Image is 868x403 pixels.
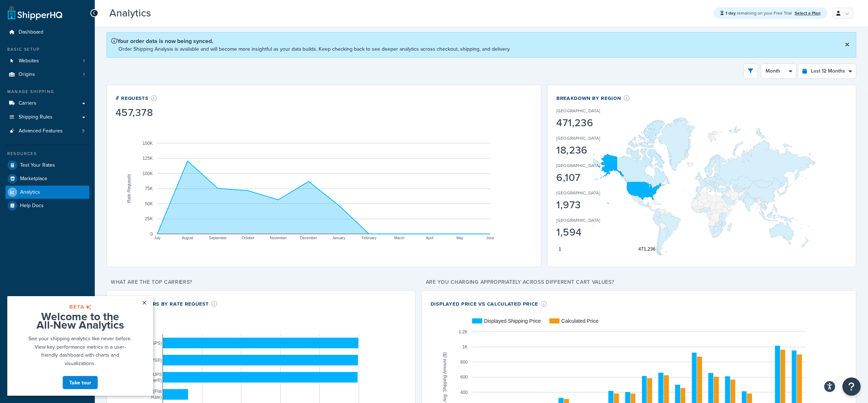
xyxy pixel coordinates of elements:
[5,124,89,138] a: Advanced Features3
[19,100,36,106] span: Carriers
[242,236,255,240] text: October
[116,119,532,258] svg: A chart.
[561,318,599,324] text: Calculated Price
[5,26,89,39] a: Dashboard
[743,63,758,79] button: open filter drawer
[5,159,89,172] a: Test Your Rates
[556,200,623,210] div: 1,973
[556,217,600,224] p: [GEOGRAPHIC_DATA]
[559,246,561,252] text: 1
[34,12,112,28] span: Welcome to the
[116,299,218,308] div: Top 5 Carriers by Rate Request
[460,375,468,380] text: 600
[426,236,433,240] text: April
[82,128,85,134] span: 3
[556,190,600,196] p: [GEOGRAPHIC_DATA]
[5,54,89,68] a: Websites1
[556,117,847,256] svg: A chart.
[19,29,43,35] span: Dashboard
[462,344,468,349] text: 1K
[126,174,132,203] text: Rate Requests
[459,329,468,334] text: 1.2K
[83,71,85,78] span: 1
[145,186,153,191] text: 75K
[5,151,89,157] div: Resources
[638,246,655,252] text: 471,236
[20,38,126,71] p: See your shipping analytics like never before. View key performance metrics in a user-friendly da...
[421,277,856,287] p: Are you charging appropriately across different cart values?
[111,37,510,45] p: Your order data is now being synced.
[19,58,39,64] span: Websites
[20,176,47,182] span: Marketplace
[20,189,40,195] span: Analytics
[20,203,44,209] span: Help Docs
[556,162,600,169] p: [GEOGRAPHIC_DATA]
[5,68,89,81] a: Origins1
[19,71,35,78] span: Origins
[332,236,346,240] text: January
[5,97,89,110] a: Carriers
[484,318,541,324] text: Displayed Shipping Price
[725,10,736,16] strong: 1 day
[19,114,52,120] span: Shipping Rules
[29,21,117,36] span: All-New Analytics
[5,172,89,185] a: Marketplace
[486,236,494,240] text: June
[150,232,153,237] text: 0
[556,94,630,102] div: Breakdown by Region
[456,236,463,240] text: May
[394,236,405,240] text: March
[5,124,89,138] li: Advanced Features
[556,227,623,237] div: 1,594
[20,162,55,168] span: Test Your Rates
[362,236,376,240] text: February
[19,128,63,134] span: Advanced Features
[442,352,447,402] text: Avg. Shipping Amount ($)
[431,299,547,308] div: Displayed Price vs Calculated Price
[143,141,153,146] text: 150K
[116,94,157,102] div: # Requests
[209,236,227,240] text: September
[460,360,468,365] text: 800
[106,277,416,287] p: What are the top carriers?
[118,45,510,53] p: Order Shipping Analysis is available and will become more insightful as your data builds. Keep ch...
[151,395,162,400] text: Rate)
[109,8,707,19] h3: Analytics
[300,236,317,240] text: December
[5,46,89,53] div: Basic Setup
[5,186,89,199] a: Analytics
[460,390,468,395] text: 400
[270,236,287,240] text: November
[143,156,153,161] text: 125K
[725,10,793,16] span: remaining on your Free Trial
[153,10,178,19] span: Beta
[143,171,153,176] text: 100K
[556,173,623,183] div: 6,107
[556,135,600,142] p: [GEOGRAPHIC_DATA]
[5,68,89,81] li: Origins
[145,216,153,221] text: 25K
[55,80,91,93] a: Take tour
[556,145,623,155] div: 18,236
[5,111,89,124] a: Shipping Rules
[182,236,193,240] text: August
[795,10,821,16] a: Select a Plan
[83,58,85,64] span: 1
[145,201,153,206] text: 50K
[556,108,600,114] p: [GEOGRAPHIC_DATA]
[842,377,861,396] button: Open Resource Center
[556,118,623,128] div: 471,236
[5,199,89,212] a: Help Docs
[116,108,157,118] div: 457,378
[5,89,89,95] div: Manage Shipping
[5,54,89,68] li: Websites
[154,236,161,240] text: July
